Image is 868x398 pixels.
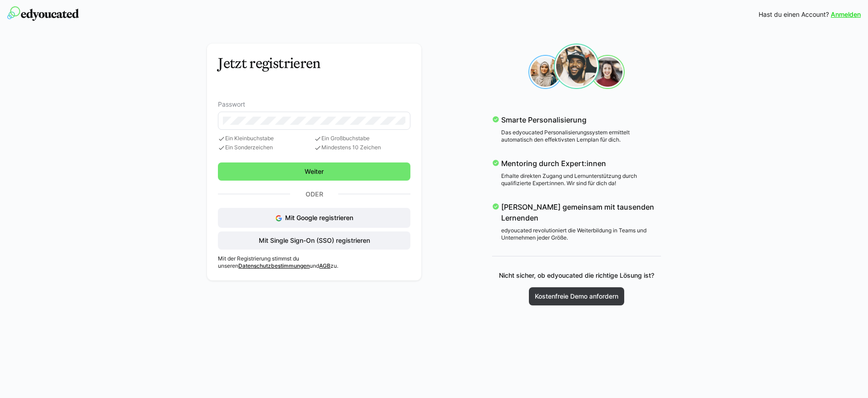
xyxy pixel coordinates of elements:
span: Mit Single Sign-On (SSO) registrieren [257,236,371,245]
p: Das edyoucated Personalisierungssystem ermittelt automatisch den effektivsten Lernplan für dich. [501,129,661,143]
button: Mit Google registrieren [218,208,410,228]
a: AGB [319,262,330,269]
p: Smarte Personalisierung [501,114,661,125]
span: Ein Großbuchstabe [314,135,410,142]
button: Mit Single Sign-On (SSO) registrieren [218,231,410,250]
p: edyoucated revolutioniert die Weiterbildung in Teams und Unternehmen jeder Größe. [501,227,661,241]
p: Oder [290,188,338,201]
span: Mindestens 10 Zeichen [314,144,410,152]
span: Weiter [303,167,325,176]
p: Mentoring durch Expert:innen [501,158,661,169]
p: Nicht sicher, ob edyoucated die richtige Lösung ist? [499,271,654,280]
a: Anmelden [831,10,861,19]
p: [PERSON_NAME] gemeinsam mit tausenden Lernenden [501,201,661,223]
span: Passwort [218,101,245,108]
p: Mit der Registrierung stimmst du unseren und zu. [218,255,410,270]
a: Datenschutzbestimmungen [238,262,310,269]
a: Kostenfreie Demo anfordern [529,287,624,305]
span: Kostenfreie Demo anfordern [533,292,620,301]
span: Ein Kleinbuchstabe [218,135,314,142]
p: Erhalte direkten Zugang und Lernunterstützung durch qualifizierte Expert:innen. Wir sind für dich... [501,172,661,187]
img: edyoucated [7,6,79,21]
img: sign-up_faces.svg [528,44,625,89]
span: Ein Sonderzeichen [218,144,314,152]
h3: Jetzt registrieren [218,54,410,72]
span: Mit Google registrieren [285,214,353,221]
button: Weiter [218,162,410,181]
span: Hast du einen Account? [759,10,829,19]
